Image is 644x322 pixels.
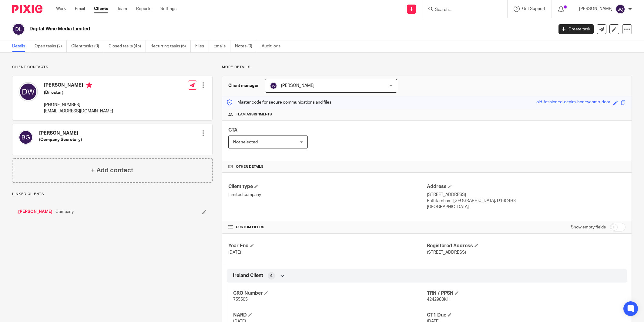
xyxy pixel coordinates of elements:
[427,204,626,210] p: [GEOGRAPHIC_DATA]
[236,112,272,117] span: Team assignments
[536,99,610,106] div: old-fashioned-denim-honeycomb-door
[44,82,113,90] h4: [PERSON_NAME]
[222,65,632,70] p: More details
[558,24,594,34] a: Create task
[18,209,52,215] a: [PERSON_NAME]
[228,250,241,255] span: [DATE]
[18,82,38,101] img: svg%3E
[262,40,285,52] a: Audit logs
[270,273,273,279] span: 4
[44,102,113,108] p: [PHONE_NUMBER]
[427,243,626,249] h4: Registered Address
[427,192,626,198] p: [STREET_ADDRESS]
[571,224,606,230] label: Show empty fields
[427,183,626,190] h4: Address
[117,6,127,12] a: Team
[160,6,176,12] a: Settings
[71,40,104,52] a: Client tasks (0)
[44,108,113,114] p: [EMAIL_ADDRESS][DOMAIN_NAME]
[227,99,331,105] p: Master code for secure communications and files
[55,209,74,215] span: Company
[136,6,151,12] a: Reports
[12,40,30,52] a: Details
[233,290,427,296] h4: CRO Number
[281,84,314,88] span: [PERSON_NAME]
[228,225,427,230] h4: CUSTOM FIELDS
[56,6,66,12] a: Work
[615,4,625,14] img: svg%3E
[228,83,259,89] h3: Client manager
[522,7,545,11] span: Get Support
[91,166,133,175] h4: + Add contact
[427,297,450,302] span: 4242983KH
[150,40,191,52] a: Recurring tasks (6)
[427,198,626,204] p: Rathfarnham, [GEOGRAPHIC_DATA], D16C4H3
[434,7,489,13] input: Search
[233,140,258,144] span: Not selected
[228,128,237,132] span: CTA
[579,6,612,12] p: [PERSON_NAME]
[12,5,42,13] img: Pixie
[236,164,263,169] span: Other details
[195,40,209,52] a: Files
[427,290,621,296] h4: TRN / PPSN
[228,243,427,249] h4: Year End
[75,6,85,12] a: Email
[228,183,427,190] h4: Client type
[39,130,82,136] h4: [PERSON_NAME]
[18,130,33,145] img: svg%3E
[235,40,257,52] a: Notes (0)
[12,65,213,70] p: Client contacts
[35,40,67,52] a: Open tasks (2)
[29,26,445,32] h2: Digital Wine Media Limited
[228,192,427,198] p: Limited company
[233,272,263,279] span: Ireland Client
[427,250,466,255] span: [STREET_ADDRESS]
[86,82,92,88] i: Primary
[44,90,113,96] h5: (Director)
[213,40,230,52] a: Emails
[39,137,82,143] h5: (Company Secretary)
[427,312,621,318] h4: CT1 Due
[233,297,248,302] span: 755505
[12,192,213,197] p: Linked clients
[270,82,277,89] img: svg%3E
[109,40,146,52] a: Closed tasks (45)
[12,23,25,36] img: svg%3E
[94,6,108,12] a: Clients
[233,312,427,318] h4: NARD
